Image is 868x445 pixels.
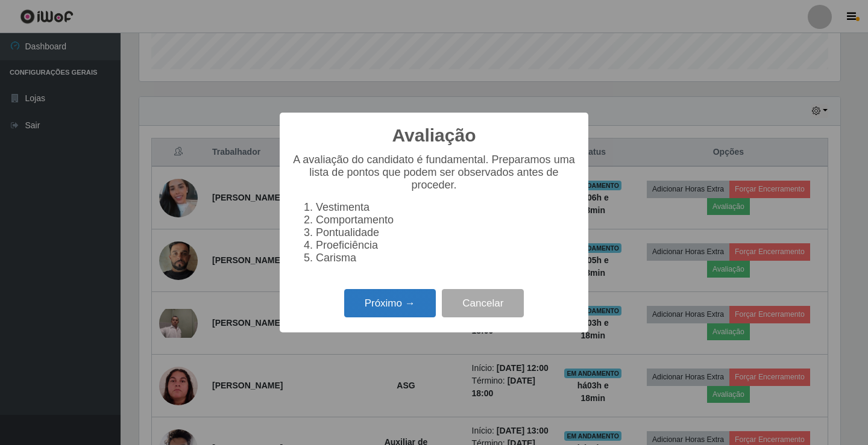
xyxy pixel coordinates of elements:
[292,154,576,191] p: A avaliação do candidato é fundamental. Preparamos uma lista de pontos que podem ser observados a...
[344,289,436,317] button: Próximo →
[442,289,524,317] button: Cancelar
[316,226,576,239] li: Pontualidade
[316,214,576,226] li: Comportamento
[316,239,576,252] li: Proeficiência
[316,252,576,264] li: Carisma
[316,201,576,214] li: Vestimenta
[392,125,476,146] h2: Avaliação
